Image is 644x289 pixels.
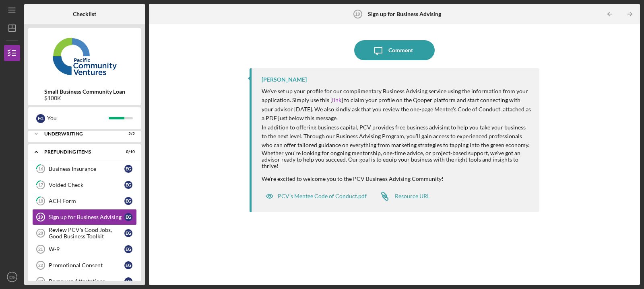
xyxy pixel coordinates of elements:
[124,213,132,221] div: E G
[124,165,132,173] div: E G
[124,181,132,189] div: E G
[49,166,124,172] div: Business Insurance
[38,199,43,204] tspan: 18
[38,263,43,268] tspan: 22
[262,176,531,182] div: We’re excited to welcome you to the PCV Business Advising Community!
[36,114,45,123] div: E G
[120,131,135,136] div: 2 / 2
[38,166,43,172] tspan: 16
[49,227,124,240] div: Review PCV's Good Jobs, Good Business Toolkit
[124,229,132,237] div: E G
[49,182,124,188] div: Voided Check
[47,111,109,125] div: You
[32,209,137,225] a: 19Sign up for Business AdvisingEG
[44,88,125,95] b: Small Business Community Loan
[38,231,43,236] tspan: 20
[124,277,132,285] div: E G
[124,261,132,269] div: E G
[49,198,124,204] div: ACH Form
[44,150,115,154] div: Prefunding Items
[332,96,341,103] a: link
[38,247,43,252] tspan: 21
[32,257,137,273] a: 22Promotional ConsentEG
[354,40,435,60] button: Comment
[262,123,531,150] p: In addition to offering business capital, PCV provides free business advising to help you take yo...
[262,87,531,169] div: Whether you're looking for ongoing mentorship, one-time advice, or project-based support, we’ve g...
[38,215,43,219] tspan: 19
[73,11,96,17] b: Checklist
[9,275,15,279] text: EG
[375,188,430,204] a: Resource URL
[32,177,137,193] a: 17Voided CheckEG
[32,193,137,209] a: 18ACH FormEG
[262,76,307,83] div: [PERSON_NAME]
[32,225,137,241] a: 20Review PCV's Good Jobs, Good Business ToolkitEG
[124,245,132,253] div: E G
[38,182,43,188] tspan: 17
[124,197,132,205] div: E G
[262,87,531,123] p: We’ve set up your profile for our complimentary Business Advising service using the information f...
[49,278,124,285] div: Borrower Attestations
[44,95,125,101] div: $100K
[4,269,20,285] button: EG
[38,279,43,284] tspan: 23
[49,214,124,220] div: Sign up for Business Advising
[49,246,124,252] div: W-9
[120,150,135,154] div: 0 / 10
[395,193,430,199] div: Resource URL
[355,12,360,16] tspan: 19
[32,241,137,257] a: 21W-9EG
[388,40,413,60] div: Comment
[44,131,115,136] div: Underwriting
[262,188,371,204] button: PCV's Mentee Code of Conduct.pdf
[49,262,124,269] div: Promotional Consent
[368,11,441,17] b: Sign up for Business Advising
[28,32,141,80] img: Product logo
[278,193,367,199] div: PCV's Mentee Code of Conduct.pdf
[32,161,137,177] a: 16Business InsuranceEG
